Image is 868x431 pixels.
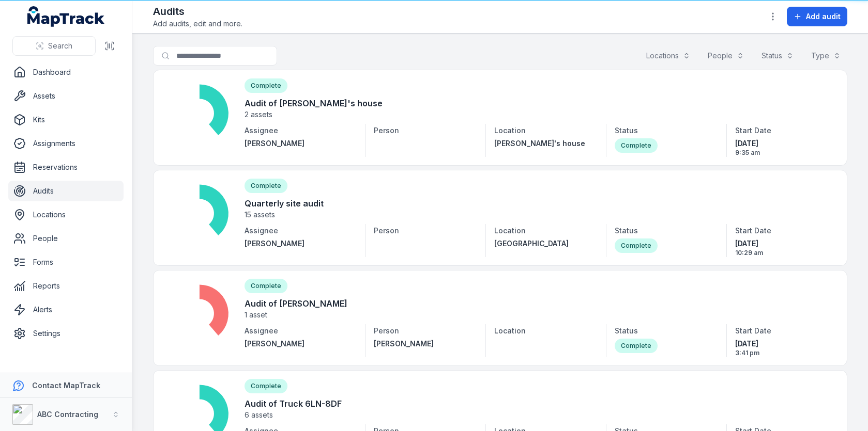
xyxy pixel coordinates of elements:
a: [GEOGRAPHIC_DATA] [494,238,589,249]
a: [PERSON_NAME] [374,339,469,349]
strong: Contact MapTrack [32,381,100,390]
time: 30/07/2025, 9:35:45 am [735,138,830,157]
span: Add audits, edit and more. [153,19,242,29]
span: [DATE] [735,339,830,349]
span: [DATE] [735,138,830,149]
a: Assets [8,86,124,106]
span: 9:35 am [735,149,830,157]
a: People [8,228,124,249]
a: Forms [8,252,124,273]
a: [PERSON_NAME] [245,238,357,249]
a: Locations [8,204,124,225]
button: Status [755,46,800,66]
button: People [701,46,751,66]
span: [DATE] [735,238,830,249]
h2: Audits [153,4,242,19]
a: Kits [8,109,124,130]
a: Alerts [8,299,124,320]
strong: ABC Contracting [37,410,98,419]
a: [PERSON_NAME] [245,138,357,149]
button: Type [804,46,847,66]
span: 10:29 am [735,249,830,257]
span: [PERSON_NAME]'s house [494,139,585,148]
a: MapTrack [27,6,105,27]
a: Audits [8,181,124,201]
div: Complete [615,339,658,353]
a: Dashboard [8,62,124,83]
span: Add audit [806,11,841,22]
div: Complete [615,238,658,253]
a: Reservations [8,157,124,178]
a: Reports [8,276,124,296]
span: Search [48,41,72,51]
time: 23/07/2025, 3:41:52 pm [735,339,830,357]
a: [PERSON_NAME]'s house [494,138,589,149]
time: 16/07/2025, 10:29:31 am [735,238,830,257]
a: Assignments [8,133,124,154]
button: Add audit [787,7,847,26]
button: Search [12,36,96,56]
div: Complete [615,138,658,153]
a: Settings [8,323,124,344]
button: Locations [639,46,697,66]
a: [PERSON_NAME] [245,339,357,349]
span: 3:41 pm [735,349,830,357]
span: [GEOGRAPHIC_DATA] [494,239,569,248]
